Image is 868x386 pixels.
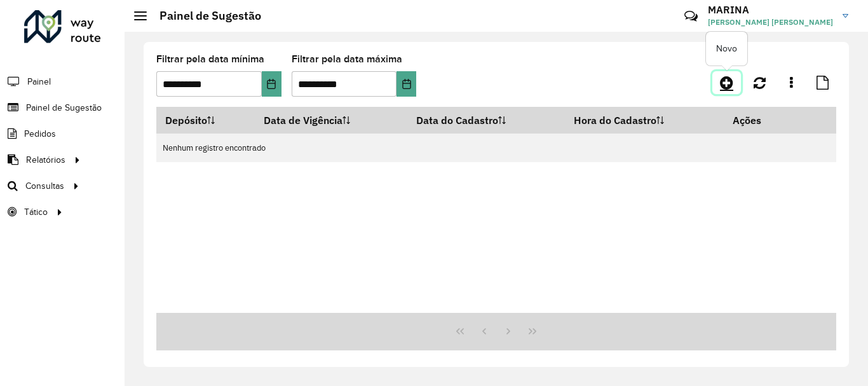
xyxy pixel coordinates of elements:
label: Filtrar pela data máxima [292,52,402,67]
span: Painel [27,75,51,88]
th: Hora do Cadastro [566,107,724,134]
th: Data de Vigência [255,107,408,134]
span: Relatórios [26,153,65,167]
th: Ações [724,107,800,134]
label: Filtrar pela data mínima [156,52,264,67]
th: Data do Cadastro [408,107,566,134]
button: Choose Date [262,71,281,97]
div: Novo [706,32,747,65]
span: Consultas [25,179,64,193]
td: Nenhum registro encontrado [156,134,836,162]
button: Choose Date [397,71,416,97]
span: Painel de Sugestão [26,101,102,114]
h3: MARINA [708,4,833,16]
span: Tático [24,205,48,219]
h2: Painel de Sugestão [147,9,261,23]
th: Depósito [156,107,255,134]
span: [PERSON_NAME] [PERSON_NAME] [708,17,833,28]
a: Contato Rápido [677,3,705,30]
span: Pedidos [24,127,56,141]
